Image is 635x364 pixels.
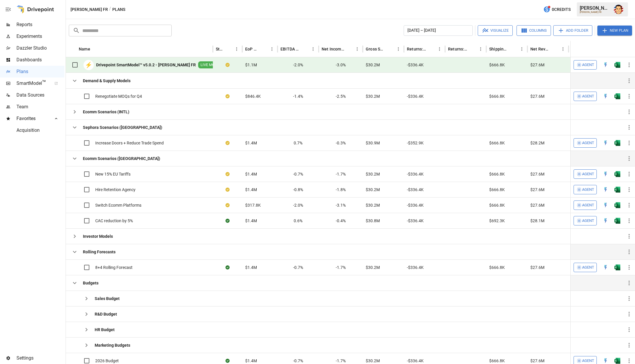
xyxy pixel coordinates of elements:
span: 0 Credits [552,6,571,13]
img: quick-edit-flash.b8aec18c.svg [603,358,609,364]
button: Agent [574,138,597,148]
span: -0.7% [293,171,303,177]
button: [DATE] – [DATE] [404,25,473,36]
button: Sort [345,45,353,53]
img: excel-icon.76473adf.svg [614,62,620,68]
span: -1.7% [336,171,346,177]
span: Dashboards [16,56,64,63]
button: Sort [509,45,518,53]
span: $28.2M [530,140,544,146]
button: EoP Cash column menu [268,45,276,53]
span: $30.2M [366,93,380,99]
span: $1.4M [245,264,257,270]
span: $30.2M [366,358,380,364]
button: EBITDA Margin column menu [309,45,317,53]
div: Sync complete [225,358,230,364]
div: [PERSON_NAME] [580,5,610,11]
b: R&D Budget [95,311,117,317]
div: / [109,6,111,13]
span: -$352.9K [407,140,424,146]
button: Sort [468,45,477,53]
div: Gross Sales [366,47,385,51]
img: quick-edit-flash.b8aec18c.svg [603,140,609,146]
span: $666.8K [489,264,505,270]
b: Budgets [83,280,98,286]
button: Sort [301,45,309,53]
div: Your plan has changes in Excel that are not reflected in the Drivepoint Data Warehouse, select "S... [225,202,230,208]
span: -$336.4K [407,264,424,270]
span: 2026 Budget [95,358,119,364]
div: Your plan has changes in Excel that are not reflected in the Drivepoint Data Warehouse, select "S... [225,93,230,99]
img: excel-icon.76473adf.svg [614,93,620,99]
div: Name [79,47,90,51]
span: -$336.4K [407,218,424,224]
div: Open in Quick Edit [603,140,609,146]
div: Sync complete [225,218,230,224]
span: -$336.4K [407,93,424,99]
span: SmartModel [16,80,48,87]
span: $30.2M [366,264,380,270]
span: Renegotiate MOQs for Q4 [95,93,142,99]
span: Agent [582,62,594,68]
span: $692.3K [489,218,505,224]
button: Agent [574,263,597,272]
span: -1.7% [336,264,346,270]
span: $30.2M [366,202,380,208]
span: $1.4M [245,218,257,224]
span: -2.5% [336,93,346,99]
span: LIVE MODEL [198,62,224,68]
span: $1.4M [245,140,257,146]
button: Sort [551,45,559,53]
img: excel-icon.76473adf.svg [614,202,620,208]
img: quick-edit-flash.b8aec18c.svg [603,171,609,177]
span: $1.4M [245,187,257,193]
div: Shipping Income [489,47,509,51]
button: Status column menu [233,45,241,53]
span: Settings [16,355,64,362]
span: 0.7% [294,140,303,146]
button: Columns [517,25,551,36]
span: $666.8K [489,187,505,193]
img: excel-icon.76473adf.svg [614,358,620,364]
span: $27.6M [530,358,544,364]
span: $666.8K [489,93,505,99]
div: Open in Quick Edit [603,187,609,193]
img: quick-edit-flash.b8aec18c.svg [603,264,609,270]
b: Ecomm Scenarios (INTL) [83,109,129,115]
span: -0.7% [293,264,303,270]
img: quick-edit-flash.b8aec18c.svg [603,62,609,68]
span: Switch Ecomm Platforms [95,202,141,208]
span: ™ [42,79,46,86]
span: $666.8K [489,140,505,146]
img: quick-edit-flash.b8aec18c.svg [603,187,609,193]
span: $30.2M [366,62,380,68]
img: excel-icon.76473adf.svg [614,140,620,146]
div: [PERSON_NAME] FR [580,11,610,14]
span: New 15% EU Tariffs [95,171,131,177]
span: Agent [582,202,594,209]
span: $27.6M [530,171,544,177]
div: Open in Excel [614,171,620,177]
button: Agent [574,200,597,210]
span: $666.8K [489,62,505,68]
span: $1.4M [245,171,257,177]
div: Open in Quick Edit [603,218,609,224]
b: Demand & Supply Models [83,78,131,84]
div: EoP Cash [245,47,259,51]
b: Marketing Budgets [95,342,130,348]
span: -2.0% [293,62,303,68]
span: -$336.4K [407,202,424,208]
div: Your plan has changes in Excel that are not reflected in the Drivepoint Data Warehouse, select "S... [225,171,230,177]
div: Open in Excel [614,264,620,270]
img: Austin Gardner-Smith [614,5,623,14]
span: $30.8M [366,218,380,224]
span: $1.4M [245,358,257,364]
div: Open in Excel [614,218,620,224]
div: Open in Excel [614,202,620,208]
button: Returns: Wholesale column menu [435,45,444,53]
div: Open in Excel [614,140,620,146]
button: Agent [574,216,597,225]
div: Open in Excel [614,62,620,68]
div: Your plan has changes in Excel that are not reflected in the Drivepoint Data Warehouse, select "S... [225,62,230,68]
